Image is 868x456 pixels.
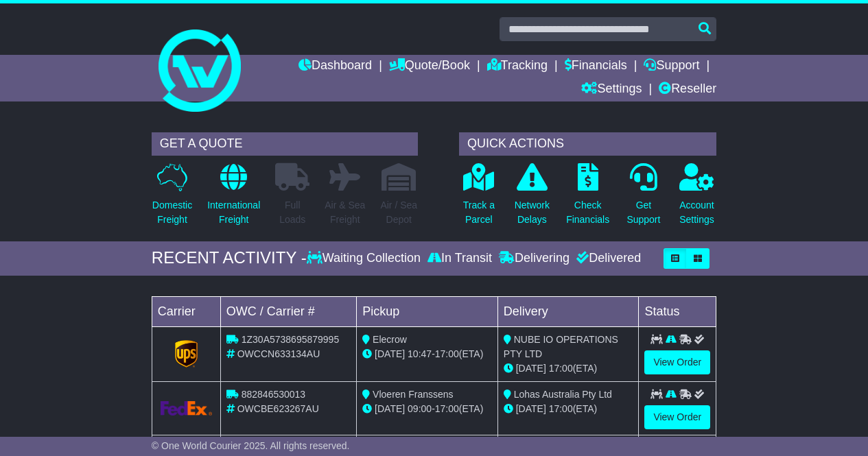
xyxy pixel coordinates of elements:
[514,163,550,235] a: NetworkDelays
[362,402,492,416] div: - (ETA)
[644,55,699,78] a: Support
[408,348,432,359] span: 10:47
[207,163,261,235] a: InternationalFreight
[516,403,546,414] span: [DATE]
[175,340,198,368] img: GetCarrierServiceLogo
[565,163,610,235] a: CheckFinancials
[462,163,495,235] a: Track aParcel
[581,78,642,101] a: Settings
[644,350,710,374] a: View Order
[152,198,192,227] p: Domestic Freight
[463,198,495,227] p: Track a Parcel
[152,440,350,451] span: © One World Courier 2025. All rights reserved.
[504,361,633,376] div: (ETA)
[207,198,260,227] p: International Freight
[504,402,633,416] div: (ETA)
[549,363,573,374] span: 17:00
[389,55,470,78] a: Quote/Book
[325,198,365,227] p: Air & Sea Freight
[357,296,498,326] td: Pickup
[626,163,661,235] a: GetSupport
[514,389,612,400] span: Lohas Australia Pty Ltd
[152,296,220,326] td: Carrier
[152,248,307,268] div: RECENT ACTIVITY -
[639,296,716,326] td: Status
[237,348,320,359] span: OWCCN633134AU
[375,348,405,359] span: [DATE]
[679,163,715,235] a: AccountSettings
[644,405,710,429] a: View Order
[152,163,193,235] a: DomesticFreight
[373,334,407,345] span: Elecrow
[626,198,660,227] p: Get Support
[679,198,714,227] p: Account Settings
[573,251,641,266] div: Delivered
[220,296,356,326] td: OWC / Carrier #
[497,296,639,326] td: Delivery
[435,403,459,414] span: 17:00
[161,401,212,416] img: GetCarrierServiceLogo
[152,132,418,156] div: GET A QUOTE
[242,334,339,345] span: 1Z30A5738695879995
[459,132,716,156] div: QUICK ACTIONS
[516,363,546,374] span: [DATE]
[298,55,372,78] a: Dashboard
[565,55,627,78] a: Financials
[487,55,548,78] a: Tracking
[424,251,495,266] div: In Transit
[242,389,305,400] span: 882846530013
[362,347,492,361] div: - (ETA)
[408,403,432,414] span: 09:00
[373,389,454,400] span: Vloeren Franssens
[380,198,417,227] p: Air / Sea Depot
[566,198,609,227] p: Check Financials
[549,403,573,414] span: 17:00
[307,251,424,266] div: Waiting Collection
[659,78,716,101] a: Reseller
[504,334,618,359] span: NUBE IO OPERATIONS PTY LTD
[495,251,573,266] div: Delivering
[375,403,405,414] span: [DATE]
[237,403,319,414] span: OWCBE623267AU
[275,198,309,227] p: Full Loads
[515,198,550,227] p: Network Delays
[435,348,459,359] span: 17:00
